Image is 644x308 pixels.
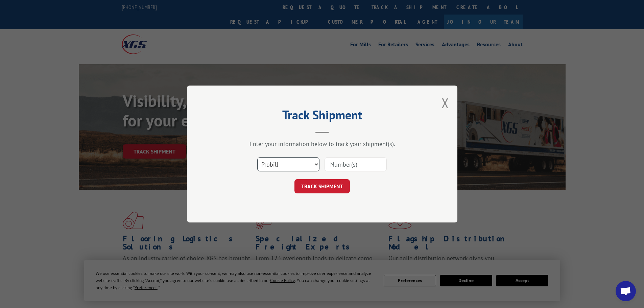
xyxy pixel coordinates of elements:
[616,281,636,301] a: Open chat
[294,179,350,193] button: TRACK SHIPMENT
[221,140,424,148] div: Enter your information below to track your shipment(s).
[442,94,449,112] button: Close modal
[221,110,424,123] h2: Track Shipment
[325,157,387,171] input: Number(s)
